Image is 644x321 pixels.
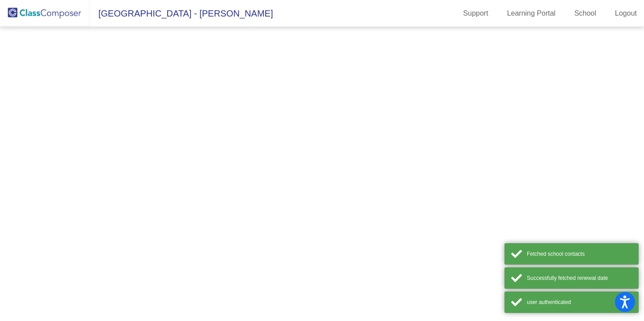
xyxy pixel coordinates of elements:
span: [GEOGRAPHIC_DATA] - [PERSON_NAME] [89,6,273,21]
a: Support [456,6,496,21]
a: School [567,6,603,21]
div: Successfully fetched renewal date [527,274,632,282]
div: user authenticated [527,298,632,306]
a: Learning Portal [500,6,563,21]
a: Logout [608,6,644,21]
div: Fetched school contacts [527,250,632,258]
